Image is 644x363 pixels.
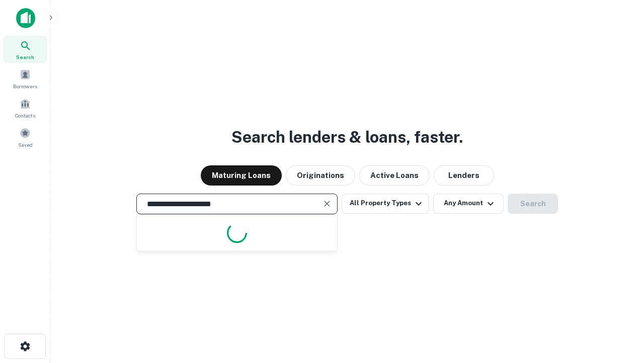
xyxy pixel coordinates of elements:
[16,8,35,28] img: capitalize-icon.png
[231,125,463,149] h3: Search lenders & loans, faster.
[18,141,33,149] span: Saved
[594,282,644,331] iframe: Chat Widget
[201,165,282,186] button: Maturing Loans
[13,82,37,90] span: Borrowers
[3,124,47,151] a: Saved
[3,94,47,122] a: Contacts
[3,36,47,63] a: Search
[359,165,430,186] button: Active Loans
[3,65,47,92] a: Borrowers
[342,194,429,214] button: All Property Types
[433,194,504,214] button: Any Amount
[320,197,334,211] button: Clear
[16,53,34,61] span: Search
[434,165,494,186] button: Lenders
[286,165,355,186] button: Originations
[15,111,35,119] span: Contacts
